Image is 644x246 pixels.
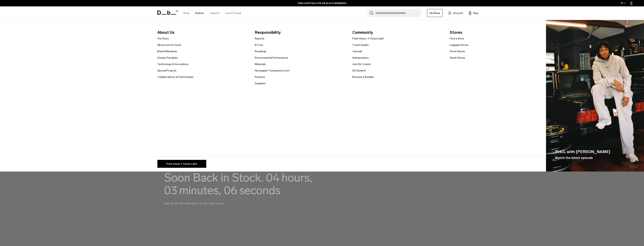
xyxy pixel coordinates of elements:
[352,69,366,73] a: Db Student
[157,56,178,60] a: Design Principles
[352,75,374,79] a: Become a Retailer
[255,43,263,47] a: B Corp
[255,37,264,41] a: Reports
[255,29,346,35] span: Responsibility
[157,62,189,66] a: Technology & Innovations
[352,62,371,66] a: Join Db Creator
[195,6,204,20] a: Explore
[352,56,369,60] a: Ambassadors
[255,69,289,73] a: Norwegian Transparency Act
[450,37,464,41] a: Find a Store
[157,43,181,47] a: About Lost & Found
[450,29,541,35] span: Stores
[255,49,266,53] a: Roadmap
[450,43,469,47] a: Luggage Stores
[473,11,478,15] span: Bag
[157,75,193,79] a: Collaborations & Partnerships
[352,43,369,47] a: Travel Guides
[450,56,465,60] a: Skate Stores
[157,37,169,41] a: Our Story
[183,6,190,20] a: Shop
[210,6,219,20] a: Support
[352,49,362,53] a: Journals
[352,29,444,35] span: Community
[180,6,244,20] nav: Main Navigation
[255,62,266,66] a: Materials
[469,11,478,15] button: Bag
[352,37,384,41] a: Pack Heavy → Chase Light
[225,6,241,20] a: Lost & Found
[555,156,593,160] span: Watch the latest episode
[157,69,177,73] a: Special Projects
[298,2,346,5] a: FREE SHIPPING FOR DB BLACK MEMBERS
[448,11,463,15] a: Account
[453,11,463,15] span: Account
[157,29,249,35] span: About Us
[157,49,177,53] a: Brand Manifesto
[255,81,266,85] a: Suppliers
[450,49,465,53] a: Snow Stores
[255,75,265,79] a: Partners
[255,56,288,60] a: Environmental Performance
[427,9,443,17] a: Db Black
[555,149,610,155] span: PHCL with [PERSON_NAME]
[157,160,206,168] a: Pack Heavy → Chase Light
